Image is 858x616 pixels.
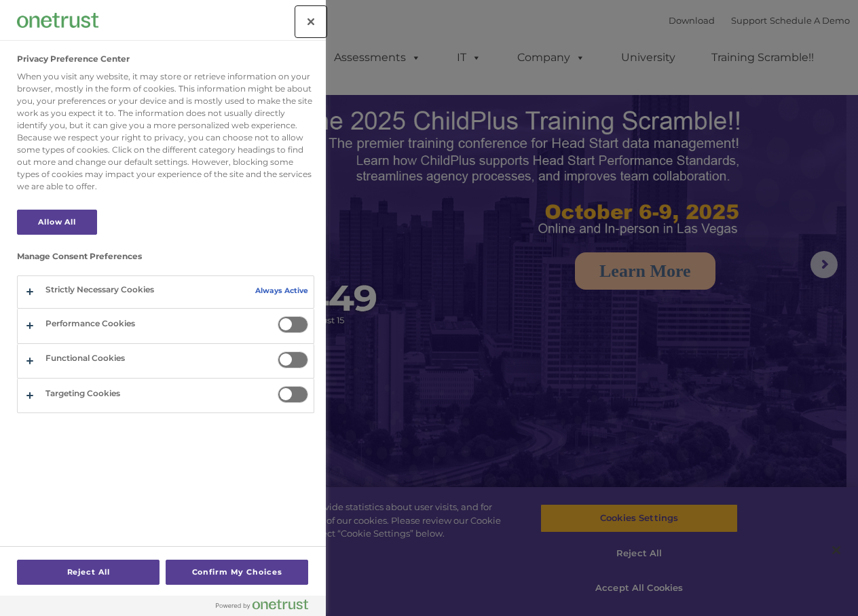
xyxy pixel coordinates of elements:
[216,599,308,610] img: Powered by OneTrust Opens in a new Tab
[17,7,98,34] div: Company Logo
[17,210,97,235] button: Allow All
[189,90,230,100] span: Last name
[17,13,98,27] img: Company Logo
[166,560,308,585] button: Confirm My Choices
[17,71,314,193] div: When you visit any website, it may store or retrieve information on your browser, mostly in the f...
[189,145,246,155] span: Phone number
[296,7,326,37] button: Close
[17,560,160,585] button: Reject All
[216,599,319,616] a: Powered by OneTrust Opens in a new Tab
[17,54,130,64] h2: Privacy Preference Center
[17,252,314,268] h3: Manage Consent Preferences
